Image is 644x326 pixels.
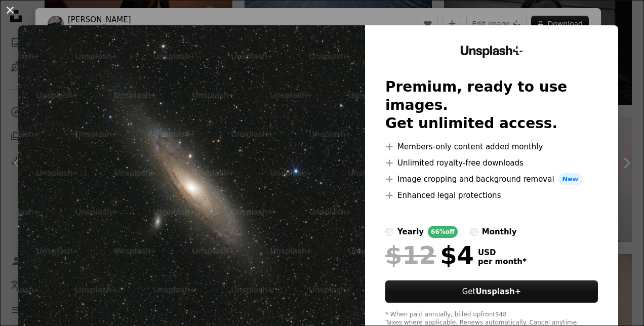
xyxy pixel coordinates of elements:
[385,228,393,236] input: yearly66%off
[385,189,598,201] li: Enhanced legal protections
[385,242,474,268] div: $4
[482,226,517,238] div: monthly
[385,78,598,133] h2: Premium, ready to use images. Get unlimited access.
[385,141,598,153] li: Members-only content added monthly
[470,228,478,236] input: monthly
[478,248,527,257] span: USD
[475,287,521,296] strong: Unsplash+
[558,173,583,185] span: New
[397,226,424,238] div: yearly
[478,257,527,266] span: per month *
[428,226,458,238] div: 66% off
[385,280,598,303] button: GetUnsplash+
[385,242,436,268] span: $12
[385,173,598,185] li: Image cropping and background removal
[385,157,598,169] li: Unlimited royalty-free downloads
